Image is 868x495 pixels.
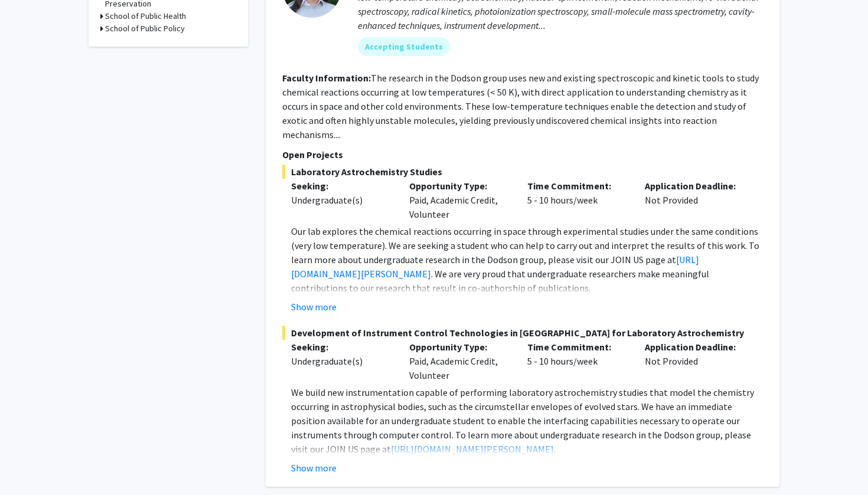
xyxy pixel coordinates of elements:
div: Not Provided [636,340,754,382]
p: Opportunity Type: [409,179,510,193]
p: Time Commitment: [527,340,628,354]
h3: School of Public Health [105,10,186,22]
fg-read-more: The research in the Dodson group uses new and existing spectroscopic and kinetic tools to study c... [282,72,759,140]
div: Undergraduate(s) [291,193,391,207]
p: Application Deadline: [645,179,745,193]
p: We build new instrumentation capable of performing laboratory astrochemistry studies that model t... [291,385,763,456]
p: Application Deadline: [645,340,745,354]
div: Paid, Academic Credit, Volunteer [400,340,518,382]
p: Seeking: [291,340,391,354]
span: Laboratory Astrochemistry Studies [282,165,763,179]
h3: School of Public Policy [105,22,185,35]
span: Development of Instrument Control Technologies in [GEOGRAPHIC_DATA] for Laboratory Astrochemistry [282,326,763,340]
button: Show more [291,300,337,314]
div: Paid, Academic Credit, Volunteer [400,179,518,221]
p: Open Projects [282,147,763,162]
p: Our lab explores the chemical reactions occurring in space through experimental studies under the... [291,224,763,295]
mat-chip: Accepting Students [358,37,450,56]
div: Undergraduate(s) [291,354,391,368]
div: 5 - 10 hours/week [518,340,637,382]
p: Time Commitment: [527,179,628,193]
iframe: Chat [9,442,50,486]
p: Seeking: [291,179,391,193]
a: [URL][DOMAIN_NAME][PERSON_NAME] [391,443,554,455]
b: Faculty Information: [282,72,371,84]
div: Not Provided [636,179,754,221]
p: Opportunity Type: [409,340,510,354]
div: 5 - 10 hours/week [518,179,637,221]
button: Show more [291,461,337,475]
